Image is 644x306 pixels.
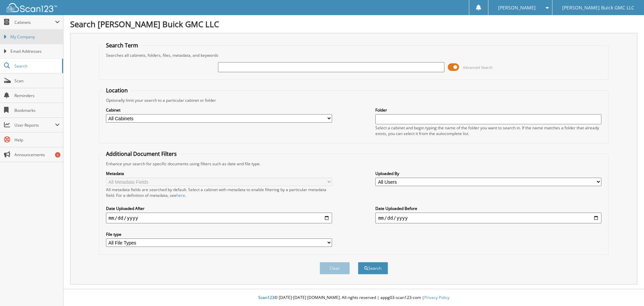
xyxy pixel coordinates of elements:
[63,290,644,306] div: © [DATE]-[DATE] [DOMAIN_NAME]. All rights reserved | appg03-scan123-com |
[14,19,55,25] span: Cabinets
[562,6,634,10] span: [PERSON_NAME] Buick GMC LLC
[463,65,493,70] span: Advanced Search
[610,274,644,306] iframe: Chat Widget
[498,6,536,10] span: [PERSON_NAME]
[103,87,131,94] legend: Location
[320,262,350,274] button: Clear
[106,107,332,113] label: Cabinet
[106,213,332,223] input: start
[14,93,60,98] span: Reminders
[424,295,449,300] a: Privacy Policy
[375,107,601,113] label: Folder
[14,107,60,113] span: Bookmarks
[103,150,180,158] legend: Additional Document Filters
[375,213,601,223] input: end
[375,171,601,176] label: Uploaded By
[106,231,332,237] label: File type
[358,262,388,274] button: Search
[14,63,59,69] span: Search
[106,187,332,198] div: All metadata fields are searched by default. Select a cabinet with metadata to enable filtering b...
[103,42,142,49] legend: Search Term
[14,137,60,143] span: Help
[7,3,57,12] img: scan123-logo-white.svg
[375,206,601,211] label: Date Uploaded Before
[14,152,60,158] span: Announcements
[103,161,605,167] div: Enhance your search for specific documents using filters such as date and file type.
[106,171,332,176] label: Metadata
[55,152,60,158] div: 5
[14,122,55,128] span: User Reports
[10,48,60,54] span: Email Addresses
[10,34,60,40] span: My Company
[258,295,274,300] span: Scan123
[106,206,332,211] label: Date Uploaded After
[70,18,637,30] h1: Search [PERSON_NAME] Buick GMC LLC
[176,192,185,198] a: here
[103,52,605,58] div: Searches all cabinets, folders, files, metadata, and keywords
[375,125,601,136] div: Select a cabinet and begin typing the name of the folder you want to search in. If the name match...
[103,97,605,103] div: Optionally limit your search to a particular cabinet or folder
[14,78,60,84] span: Scan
